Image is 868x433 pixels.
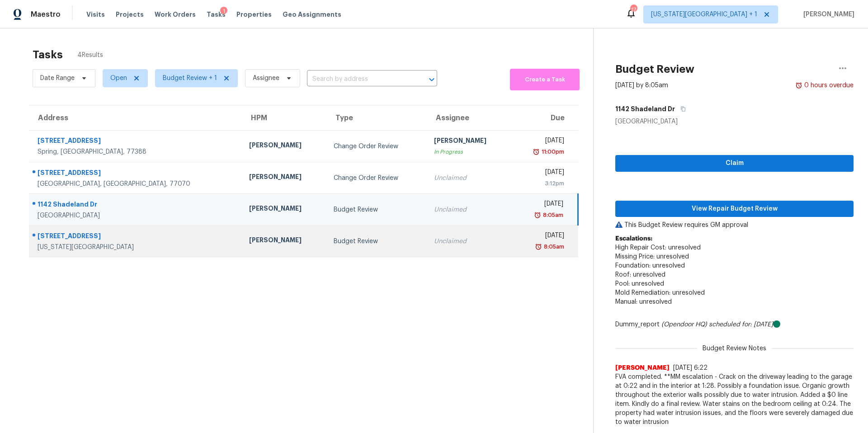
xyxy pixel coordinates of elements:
[651,10,757,19] span: [US_STATE][GEOGRAPHIC_DATA] + 1
[510,69,580,90] button: Create a Task
[615,104,675,113] h5: 1142 Shadeland Dr
[434,205,504,214] div: Unclaimed
[249,204,319,215] div: [PERSON_NAME]
[542,242,564,251] div: 8:05am
[220,7,227,16] div: 1
[540,147,564,156] div: 11:00pm
[519,136,564,147] div: [DATE]
[110,74,127,83] span: Open
[615,201,854,217] button: View Repair Budget Review
[800,10,854,19] span: [PERSON_NAME]
[334,237,419,246] div: Budget Review
[615,320,854,329] div: Dummy_report
[334,174,419,183] div: Change Order Review
[334,205,419,214] div: Budget Review
[623,203,846,215] span: View Repair Budget Review
[253,74,279,83] span: Assignee
[519,168,564,179] div: [DATE]
[434,136,504,147] div: [PERSON_NAME]
[31,10,61,19] span: Maestro
[615,290,705,296] span: Mold Remediation: unresolved
[534,211,541,220] img: Overdue Alarm Icon
[615,235,652,242] b: Escalations:
[615,263,685,269] span: Foundation: unresolved
[116,10,144,19] span: Projects
[511,105,578,131] th: Due
[155,10,196,19] span: Work Orders
[615,155,854,172] button: Claim
[795,81,802,90] img: Overdue Alarm Icon
[283,10,341,19] span: Geo Assignments
[661,321,707,328] i: (Opendoor HQ)
[434,174,504,183] div: Unclaimed
[615,254,689,260] span: Missing Price: unresolved
[623,158,846,169] span: Claim
[615,281,664,287] span: Pool: unresolved
[615,272,665,278] span: Roof: unresolved
[207,11,226,18] span: Tasks
[802,81,854,90] div: 0 hours overdue
[38,147,235,156] div: Spring, [GEOGRAPHIC_DATA], 77388
[249,172,319,184] div: [PERSON_NAME]
[77,51,103,60] span: 4 Results
[249,141,319,152] div: [PERSON_NAME]
[425,73,438,86] button: Open
[38,231,235,243] div: [STREET_ADDRESS]
[38,136,235,147] div: [STREET_ADDRESS]
[615,363,670,372] span: [PERSON_NAME]
[615,299,672,305] span: Manual: unresolved
[249,235,319,247] div: [PERSON_NAME]
[615,245,701,251] span: High Repair Cost: unresolved
[541,211,563,220] div: 8:05am
[38,243,235,252] div: [US_STATE][GEOGRAPHIC_DATA]
[615,372,854,427] span: FVA completed. **MM escalation - Crack on the driveway leading to the garage at 0:22 and in the i...
[38,168,235,179] div: [STREET_ADDRESS]
[615,117,854,126] div: [GEOGRAPHIC_DATA]
[38,211,235,220] div: [GEOGRAPHIC_DATA]
[519,179,564,188] div: 3:12pm
[86,10,105,19] span: Visits
[709,321,773,328] i: scheduled for: [DATE]
[535,242,542,251] img: Overdue Alarm Icon
[519,199,563,211] div: [DATE]
[514,75,575,85] span: Create a Task
[334,142,419,151] div: Change Order Review
[163,74,217,83] span: Budget Review + 1
[630,5,637,14] div: 17
[38,179,235,188] div: [GEOGRAPHIC_DATA], [GEOGRAPHIC_DATA], 77070
[434,147,504,156] div: In Progress
[615,221,854,230] p: This Budget Review requires GM approval
[533,147,540,156] img: Overdue Alarm Icon
[40,74,75,83] span: Date Range
[673,365,708,371] span: [DATE] 6:22
[519,231,564,242] div: [DATE]
[615,81,668,90] div: [DATE] by 8:05am
[242,105,326,131] th: HPM
[434,237,504,246] div: Unclaimed
[326,105,426,131] th: Type
[236,10,272,19] span: Properties
[29,105,242,131] th: Address
[38,200,235,211] div: 1142 Shadeland Dr
[697,344,772,353] span: Budget Review Notes
[675,101,687,117] button: Copy Address
[427,105,511,131] th: Assignee
[615,65,694,74] h2: Budget Review
[307,72,412,86] input: Search by address
[33,50,63,59] h2: Tasks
